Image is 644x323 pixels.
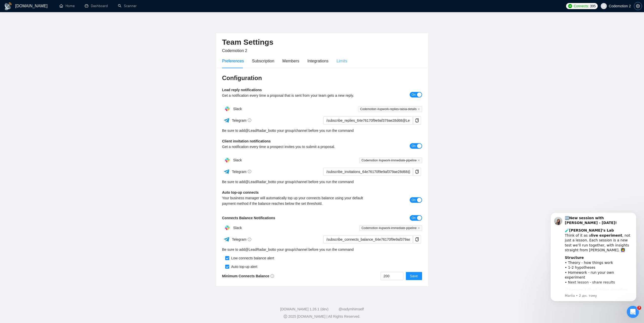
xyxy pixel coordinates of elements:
div: Auto top-up alert [229,264,258,269]
span: info-circle [248,170,251,173]
img: ww3wtPAAAAAElFTkSuQmCC [223,168,230,175]
div: Low connects balance alert [229,255,274,261]
div: Be sure to add to your group/channel before you run the command [222,247,422,252]
span: 7 [637,306,641,310]
span: On [411,215,416,221]
b: Auto top-up connects [222,190,259,194]
span: close [418,227,420,229]
div: 2025 [DOMAIN_NAME] | All Rights Reserved. [4,314,640,319]
div: Integrations [307,58,329,64]
a: @LeadRadar_bot [245,179,273,185]
span: Slack [233,226,242,230]
div: Get a notification every time a proposal that is sent from your team gets a new reply. [222,93,372,98]
span: close [418,108,420,110]
img: hpQkSZIkSZIkSZIkSZIkSZIkSZIkSZIkSZIkSZIkSZIkSZIkSZIkSZIkSZIkSZIkSZIkSZIkSZIkSZIkSZIkSZIkSZIkSZIkS... [222,223,232,233]
button: setting [634,2,642,10]
span: On [411,197,416,203]
iframe: Intercom live chat [627,306,639,318]
button: copy [413,116,421,125]
b: Client invitation notifications [222,139,271,143]
span: info-circle [271,274,274,278]
a: [DOMAIN_NAME] 1.26.1 (dev) [280,307,328,311]
span: Codemotion #upwork-immediate-pipeline [359,225,422,231]
img: hpQkSZIkSZIkSZIkSZIkSZIkSZIkSZIkSZIkSZIkSZIkSZIkSZIkSZIkSZIkSZIkSZIkSZIkSZIkSZIkSZIkSZIkSZIkSZIkS... [222,155,232,165]
img: upwork-logo.png [568,4,572,8]
span: On [411,143,416,149]
button: copy [413,168,421,176]
img: logo [4,2,12,10]
b: Connects Balance Notifications [222,216,275,220]
span: Connects: [574,3,589,9]
span: Save [410,273,418,279]
div: Get a notification every time a prospect invites you to submit a proposal. [222,144,372,150]
iframe: Intercom notifications повідомлення [543,206,644,320]
span: copy [413,170,421,174]
a: searchScanner [118,4,137,8]
span: info-circle [248,118,251,122]
button: copy [413,235,421,243]
div: Be sure to add to your group/channel before you run the command [222,128,422,133]
span: Codemotion 2 [222,48,247,53]
span: Slack [233,107,242,111]
span: Codemotion #upwork-immediate-pipeline [359,158,422,163]
b: Minimum Connects Balance [222,274,274,278]
span: user [602,4,606,8]
b: Lead reply notifications [222,88,262,92]
span: On [411,92,416,97]
img: ww3wtPAAAAAElFTkSuQmCC [223,236,230,242]
span: info-circle [248,238,251,241]
h2: Team Settings [222,37,422,47]
span: Telegram [232,118,251,122]
span: Telegram [232,237,251,241]
div: Subscription [252,58,274,64]
div: Preferences [222,58,244,64]
a: @LeadRadar_bot [245,128,273,133]
span: copy [413,237,421,241]
span: close [418,159,420,162]
a: dashboardDashboard [85,4,108,8]
span: copyright [284,315,287,318]
a: @vadymhimself [339,307,364,311]
a: setting [634,4,642,8]
span: 395 [590,3,595,9]
div: Limits [337,58,347,64]
span: copy [413,118,421,122]
button: Save [406,272,422,280]
span: Telegram [232,170,251,174]
div: Be sure to add to your group/channel before you run the command [222,179,422,185]
img: ww3wtPAAAAAElFTkSuQmCC [223,117,230,123]
a: @LeadRadar_bot [245,247,273,252]
span: Codemotion #upwork-replies-taisia-details [358,106,422,112]
div: Members [282,58,299,64]
h3: Configuration [222,74,422,82]
div: Your business manager will automatically top up your connects balance using your default payment ... [222,195,372,206]
img: hpQkSZIkSZIkSZIkSZIkSZIkSZIkSZIkSZIkSZIkSZIkSZIkSZIkSZIkSZIkSZIkSZIkSZIkSZIkSZIkSZIkSZIkSZIkSZIkS... [222,104,232,114]
span: Slack [233,158,242,162]
a: homeHome [59,4,75,8]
